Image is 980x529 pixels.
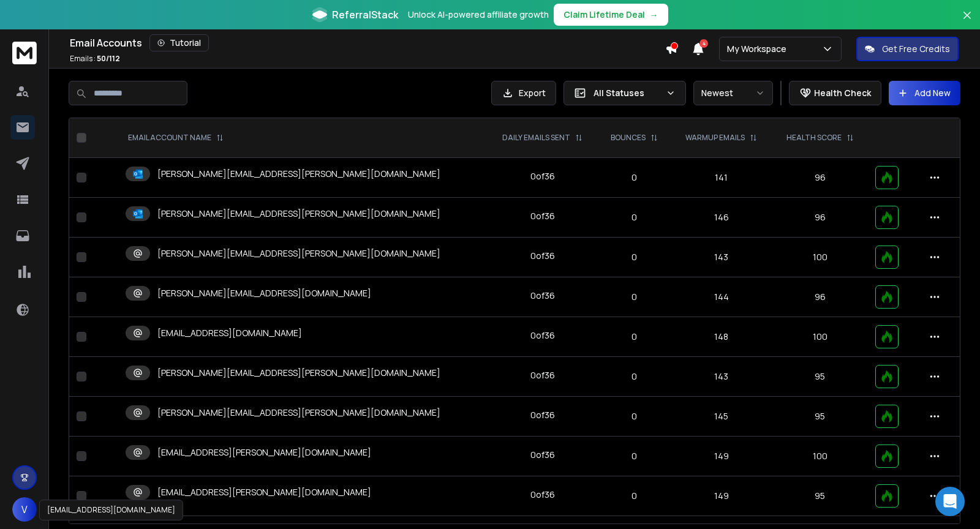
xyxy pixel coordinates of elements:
[530,369,555,381] div: 0 of 36
[530,250,555,262] div: 0 of 36
[530,329,555,342] div: 0 of 36
[97,53,120,64] span: 50 / 112
[39,500,183,520] div: [EMAIL_ADDRESS][DOMAIN_NAME]
[772,357,868,397] td: 95
[12,497,37,522] button: V
[605,211,663,223] p: 0
[935,487,965,516] div: Open Intercom Messenger
[157,486,371,498] p: [EMAIL_ADDRESS][PERSON_NAME][DOMAIN_NAME]
[530,290,555,302] div: 0 of 36
[772,158,868,198] td: 96
[699,39,708,48] span: 4
[605,450,663,462] p: 0
[157,407,440,419] p: [PERSON_NAME][EMAIL_ADDRESS][PERSON_NAME][DOMAIN_NAME]
[814,87,871,99] p: Health Check
[157,367,440,379] p: [PERSON_NAME][EMAIL_ADDRESS][PERSON_NAME][DOMAIN_NAME]
[605,331,663,343] p: 0
[157,446,371,459] p: [EMAIL_ADDRESS][PERSON_NAME][DOMAIN_NAME]
[554,4,668,26] button: Claim Lifetime Deal→
[650,9,658,21] span: →
[671,198,772,238] td: 146
[157,327,302,339] p: [EMAIL_ADDRESS][DOMAIN_NAME]
[685,133,745,143] p: WARMUP EMAILS
[789,81,881,105] button: Health Check
[882,43,950,55] p: Get Free Credits
[856,37,959,61] button: Get Free Credits
[772,437,868,476] td: 100
[671,238,772,277] td: 143
[408,9,549,21] p: Unlock AI-powered affiliate growth
[671,397,772,437] td: 145
[157,247,440,260] p: [PERSON_NAME][EMAIL_ADDRESS][PERSON_NAME][DOMAIN_NAME]
[671,158,772,198] td: 141
[530,170,555,182] div: 0 of 36
[605,490,663,502] p: 0
[530,449,555,461] div: 0 of 36
[332,7,398,22] span: ReferralStack
[671,476,772,516] td: 149
[128,133,224,143] div: EMAIL ACCOUNT NAME
[530,210,555,222] div: 0 of 36
[889,81,960,105] button: Add New
[671,277,772,317] td: 144
[157,208,440,220] p: [PERSON_NAME][EMAIL_ADDRESS][PERSON_NAME][DOMAIN_NAME]
[502,133,570,143] p: DAILY EMAILS SENT
[772,317,868,357] td: 100
[772,238,868,277] td: 100
[605,171,663,184] p: 0
[611,133,646,143] p: BOUNCES
[530,409,555,421] div: 0 of 36
[594,87,661,99] p: All Statuses
[605,370,663,383] p: 0
[605,251,663,263] p: 0
[70,54,120,64] p: Emails :
[671,317,772,357] td: 148
[70,34,665,51] div: Email Accounts
[491,81,556,105] button: Export
[693,81,773,105] button: Newest
[671,437,772,476] td: 149
[772,277,868,317] td: 96
[959,7,975,37] button: Close banner
[772,476,868,516] td: 95
[727,43,791,55] p: My Workspace
[772,397,868,437] td: 95
[157,287,371,299] p: [PERSON_NAME][EMAIL_ADDRESS][DOMAIN_NAME]
[605,291,663,303] p: 0
[671,357,772,397] td: 143
[149,34,209,51] button: Tutorial
[786,133,842,143] p: HEALTH SCORE
[530,489,555,501] div: 0 of 36
[772,198,868,238] td: 96
[605,410,663,422] p: 0
[157,168,440,180] p: [PERSON_NAME][EMAIL_ADDRESS][PERSON_NAME][DOMAIN_NAME]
